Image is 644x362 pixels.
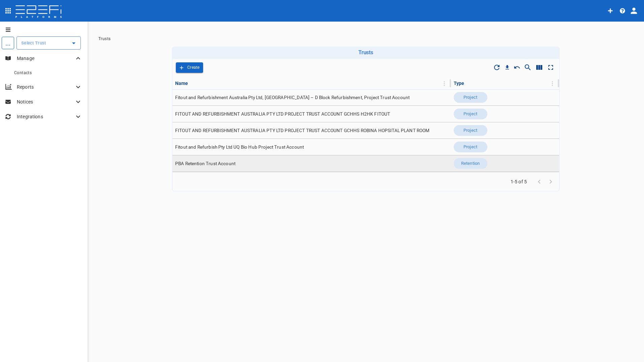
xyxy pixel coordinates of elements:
[98,36,110,41] a: Trusts
[454,79,464,87] div: Type
[175,111,390,117] span: FITOUT AND REFURBISHMENT AUSTRALIA PTY LTD PROJECT TRUST ACCOUNT GCHHS H2HK FITOUT
[459,127,481,134] span: Project
[17,98,74,105] p: Notices
[457,160,484,167] span: Retention
[459,111,481,117] span: Project
[175,160,235,167] span: PBA Retention Trust Account
[174,49,557,56] h6: Trusts
[17,84,74,90] p: Reports
[17,55,74,62] p: Manage
[459,94,481,101] span: Project
[545,178,556,185] span: Go to next page
[187,64,200,71] p: Create
[175,127,430,134] span: FITOUT AND REFURBISHMENT AUSTRALIA PTY LTD PROJECT TRUST ACCOUNT GCHHS ROBINA HOPSITAL PLANT ROOM
[439,78,450,89] button: Column Actions
[175,144,304,150] span: Fitout and Refurbish Pty Ltd UQ Bio Hub Project Trust Account
[20,39,68,47] input: Select Trust
[175,94,410,101] span: Fitout and Refurbishment Australia Pty Ltd, [GEOGRAPHIC_DATA] – D Block Refurbishment, Project Tr...
[17,113,74,120] p: Integrations
[545,62,556,73] button: Toggle full screen
[534,178,545,185] span: Go to previous page
[508,178,529,185] span: 1-5 of 5
[503,63,512,72] button: Download CSV
[459,144,481,150] span: Project
[534,62,545,73] button: Show/Hide columns
[176,62,203,73] span: Add Trust
[491,62,503,73] span: Refresh Data
[14,70,32,75] span: Contacts
[98,36,633,41] nav: breadcrumb
[176,62,203,73] button: Create
[522,62,534,73] button: Show/Hide search
[512,62,522,72] button: Reset Sorting
[175,79,188,87] div: Name
[2,37,14,49] div: ...
[69,38,78,48] button: Open
[547,78,558,89] button: Column Actions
